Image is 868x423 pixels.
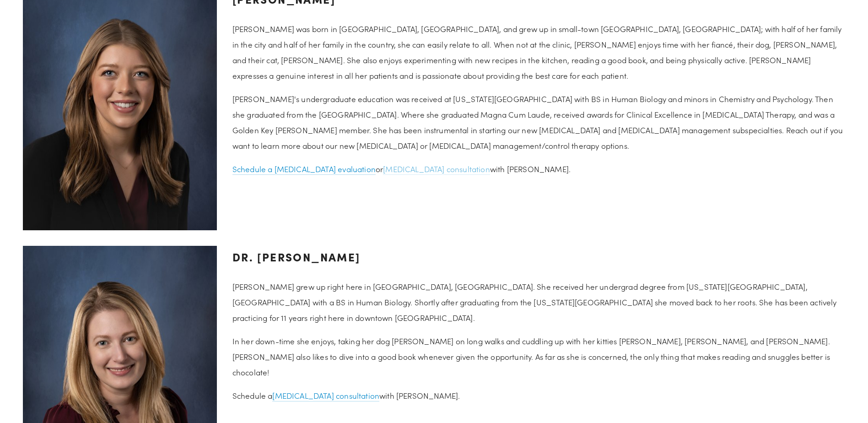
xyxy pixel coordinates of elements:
p: [PERSON_NAME] was born in [GEOGRAPHIC_DATA], [GEOGRAPHIC_DATA], and grew up in small-town [GEOGRA... [232,21,845,83]
h3: Dr. [PERSON_NAME] [232,246,845,268]
a: Schedule a [MEDICAL_DATA] evaluation [232,164,376,175]
a: [MEDICAL_DATA] consultation [272,390,379,401]
p: In her down-time she enjoys, taking her dog [PERSON_NAME] on long walks and cuddling up with her ... [232,333,845,380]
p: [PERSON_NAME]'s undergraduate education was received at [US_STATE][GEOGRAPHIC_DATA] with BS in Hu... [232,91,845,153]
p: or with [PERSON_NAME]. [232,161,845,177]
p: Schedule a with [PERSON_NAME]. [232,388,845,403]
a: [MEDICAL_DATA] consultation [383,164,490,175]
p: [PERSON_NAME] grew up right here in [GEOGRAPHIC_DATA], [GEOGRAPHIC_DATA]. She received her underg... [232,279,845,325]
